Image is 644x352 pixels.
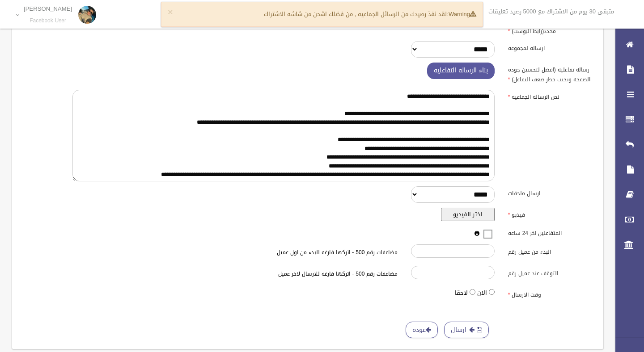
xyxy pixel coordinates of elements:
[169,271,398,277] h6: مضاعفات رقم 500 - اتركها فارغه للارسال لاخر عميل
[501,226,598,239] label: المتفاعلين اخر 24 ساعه
[501,90,598,102] label: نص الرساله الجماعيه
[501,208,598,220] label: فيديو
[406,322,438,338] a: عوده
[501,63,598,85] label: رساله تفاعليه (افضل لتحسين جوده الصفحه وتجنب حظر ضعف التفاعل)
[444,322,489,338] button: ارسال
[427,63,495,79] button: بناء الرساله التفاعليه
[24,5,72,12] p: [PERSON_NAME]
[161,2,483,27] div: لقد نفذ رصيدك من الرسائل الجماعيه , من فضلك اشحن من شاشه الاشتراك
[168,8,173,17] button: ×
[447,8,476,20] strong: Warning:
[501,186,598,199] label: ارسال ملحقات
[501,266,598,278] label: التوقف عند عميل رقم
[501,244,598,257] label: البدء من عميل رقم
[169,250,398,256] h6: مضاعفات رقم 500 - اتركها فارغه للبدء من اول عميل
[501,41,598,54] label: ارساله لمجموعه
[441,208,495,221] button: اختر الفيديو
[477,288,487,298] label: الان
[501,287,598,300] label: وقت الارسال
[24,17,72,24] small: Facebook User
[455,288,468,298] label: لاحقا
